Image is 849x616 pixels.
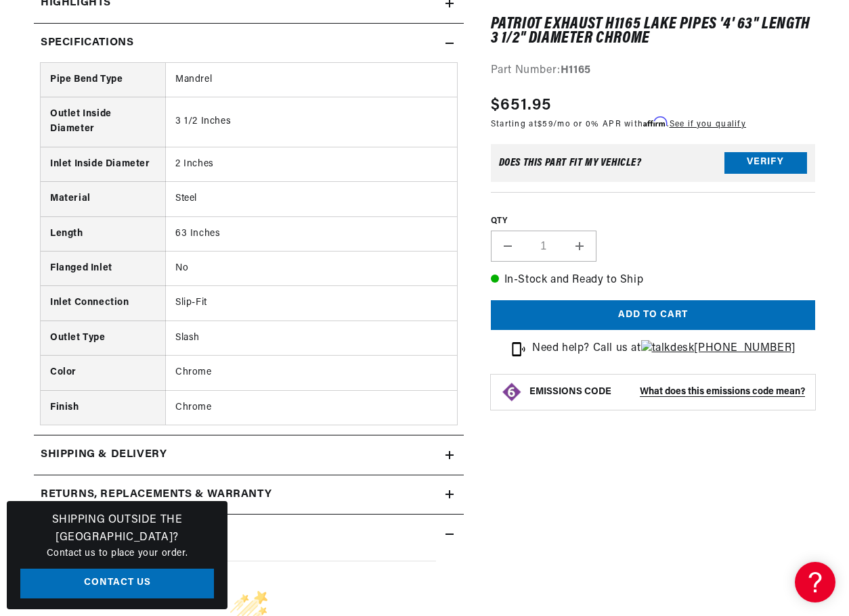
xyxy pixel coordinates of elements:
[165,97,456,147] td: 3 1/2 Inches
[561,65,591,76] strong: H1165
[41,63,165,97] th: Pipe Bend Type
[20,512,214,546] h3: Shipping Outside the [GEOGRAPHIC_DATA]?
[34,435,464,475] summary: Shipping & Delivery
[41,216,165,251] th: Length
[165,63,456,97] td: Mandrel
[41,97,165,147] th: Outlet Inside Diameter
[499,158,642,168] div: Does This part fit My vehicle?
[529,387,611,397] strong: EMISSIONS CODE
[538,120,553,128] span: $59
[41,286,165,321] th: Inlet Connection
[41,356,165,390] th: Color
[165,390,456,425] td: Chrome
[165,321,456,355] td: Slash
[641,341,695,358] img: talkdesk
[41,486,271,504] h2: Returns, Replacements & Warranty
[34,24,464,63] summary: Specifications
[491,300,815,331] button: Add to cart
[20,546,214,561] p: Contact us to place your order.
[491,216,815,227] label: QTY
[41,252,165,286] th: Flanged Inlet
[41,321,165,355] th: Outlet Type
[529,386,805,398] button: EMISSIONS CODEWhat does this emissions code mean?
[41,446,167,464] h2: Shipping & Delivery
[640,387,805,397] strong: What does this emissions code mean?
[165,356,456,390] td: Chrome
[491,62,815,80] div: Part Number:
[491,273,815,290] p: In-Stock and Ready to Ship
[491,18,815,46] h1: Patriot Exhaust H1165 Lake Pipes '4' 63" length 3 1/2" diameter Chrome
[34,515,464,554] summary: Reviews
[670,120,746,128] a: See if you qualify - Learn more about Affirm Financing (opens in modal)
[165,182,456,216] td: Steel
[491,118,746,131] p: Starting at /mo or 0% APR with .
[41,34,133,52] h2: Specifications
[643,117,667,127] span: Affirm
[532,341,796,358] p: Need help? Call us at
[641,343,796,354] a: [PHONE_NUMBER]
[165,252,456,286] td: No
[165,147,456,181] td: 2 Inches
[41,390,165,425] th: Finish
[20,569,214,599] a: Contact Us
[165,216,456,251] td: 63 Inches
[41,147,165,181] th: Inlet Inside Diameter
[34,475,464,515] summary: Returns, Replacements & Warranty
[724,152,807,174] button: Verify
[41,182,165,216] th: Material
[501,381,523,403] img: Emissions code
[491,93,552,118] span: $651.95
[165,286,456,321] td: Slip-Fit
